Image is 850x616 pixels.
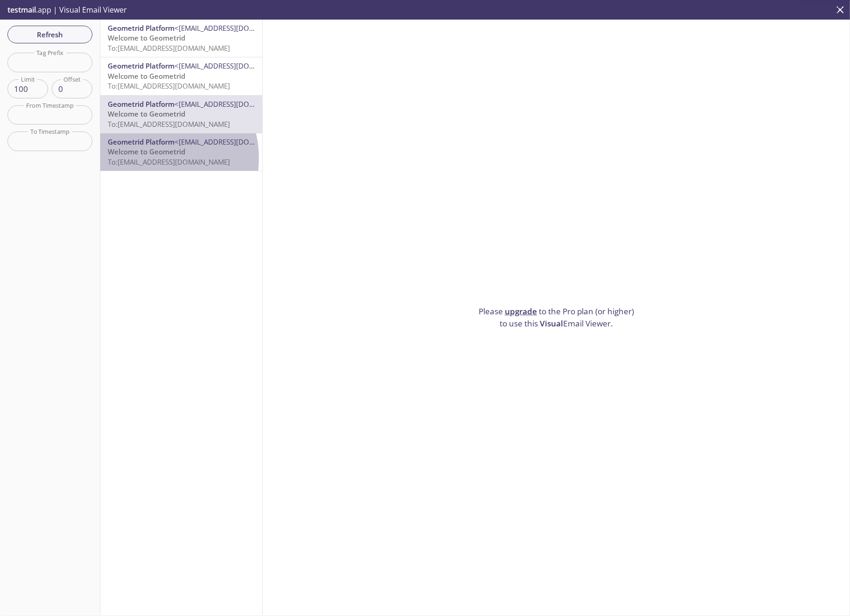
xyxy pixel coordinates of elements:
span: Welcome to Geometrid [108,109,185,118]
span: <[EMAIL_ADDRESS][DOMAIN_NAME]> [174,61,295,70]
button: Refresh [7,26,92,43]
span: Welcome to Geometrid [108,147,185,156]
div: Geometrid Platform<[EMAIL_ADDRESS][DOMAIN_NAME]>Welcome to GeometridTo:[EMAIL_ADDRESS][DOMAIN_NAME] [100,96,262,133]
span: Geometrid Platform [108,137,174,146]
span: testmail [7,5,36,15]
span: To: [EMAIL_ADDRESS][DOMAIN_NAME] [108,43,230,53]
span: Geometrid Platform [108,61,174,70]
span: To: [EMAIL_ADDRESS][DOMAIN_NAME] [108,119,230,129]
span: <[EMAIL_ADDRESS][DOMAIN_NAME]> [174,137,295,146]
span: <[EMAIL_ADDRESS][DOMAIN_NAME]> [174,99,295,109]
nav: emails [100,20,262,171]
p: Please to the Pro plan (or higher) to use this Email Viewer. [475,305,638,329]
span: To: [EMAIL_ADDRESS][DOMAIN_NAME] [108,81,230,90]
span: Refresh [15,28,85,41]
span: Geometrid Platform [108,23,174,33]
span: To: [EMAIL_ADDRESS][DOMAIN_NAME] [108,157,230,166]
div: Geometrid Platform<[EMAIL_ADDRESS][DOMAIN_NAME]>Welcome to GeometridTo:[EMAIL_ADDRESS][DOMAIN_NAME] [100,57,262,95]
span: Welcome to Geometrid [108,33,185,42]
div: Geometrid Platform<[EMAIL_ADDRESS][DOMAIN_NAME]>Welcome to GeometridTo:[EMAIL_ADDRESS][DOMAIN_NAME] [100,20,262,57]
span: Visual [540,318,563,329]
span: Welcome to Geometrid [108,71,185,81]
span: Geometrid Platform [108,99,174,109]
div: Geometrid Platform<[EMAIL_ADDRESS][DOMAIN_NAME]>Welcome to GeometridTo:[EMAIL_ADDRESS][DOMAIN_NAME] [100,133,262,171]
span: <[EMAIL_ADDRESS][DOMAIN_NAME]> [174,23,295,33]
a: upgrade [505,306,537,317]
